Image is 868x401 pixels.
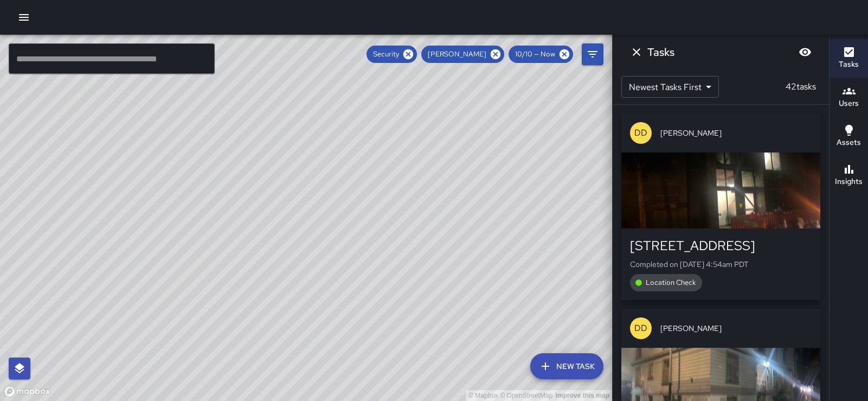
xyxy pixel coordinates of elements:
[830,78,868,117] button: Users
[830,39,868,78] button: Tasks
[509,49,562,60] span: 10/10 — Now
[367,46,417,63] div: Security
[530,353,603,379] button: New Task
[367,49,406,60] span: Security
[660,128,812,138] span: [PERSON_NAME]
[630,259,812,270] p: Completed on [DATE] 4:54am PDT
[839,98,859,110] h6: Users
[621,76,719,98] div: Newest Tasks First
[830,117,868,156] button: Assets
[621,113,820,300] button: DD[PERSON_NAME][STREET_ADDRESS]Completed on [DATE] 4:54am PDTLocation Check
[781,80,820,93] p: 42 tasks
[835,176,863,188] h6: Insights
[630,237,812,254] div: [STREET_ADDRESS]
[634,126,647,139] p: DD
[626,41,647,63] button: Dismiss
[647,43,674,61] h6: Tasks
[421,46,504,63] div: [PERSON_NAME]
[830,156,868,195] button: Insights
[639,277,702,288] span: Location Check
[660,323,812,334] span: [PERSON_NAME]
[837,137,861,149] h6: Assets
[634,322,647,335] p: DD
[421,49,493,60] span: [PERSON_NAME]
[582,43,603,65] button: Filters
[839,59,859,71] h6: Tasks
[794,41,816,63] button: Blur
[509,46,573,63] div: 10/10 — Now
